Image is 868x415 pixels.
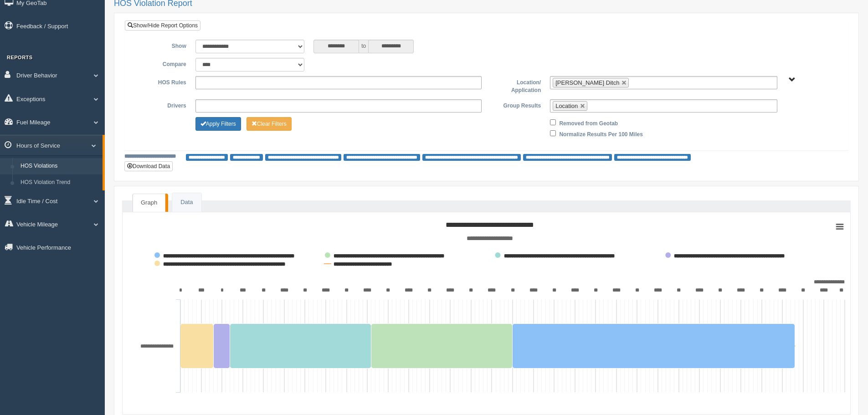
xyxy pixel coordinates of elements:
a: HOS Violation Trend [16,174,103,191]
a: Graph [133,194,165,212]
label: Removed from Geotab [559,117,618,128]
a: Data [172,193,201,212]
a: HOS Violations [16,158,103,174]
button: Change Filter Options [247,117,292,131]
button: Change Filter Options [195,117,241,131]
label: HOS Rules [132,76,191,87]
span: to [359,40,368,53]
button: Download Data [124,161,173,171]
span: [PERSON_NAME] Ditch [555,79,619,86]
label: Normalize Results Per 100 Miles [559,128,642,139]
label: Show [132,40,191,51]
label: Drivers [132,99,191,110]
a: Show/Hide Report Options [125,20,200,31]
span: Location [555,102,578,109]
label: Group Results [486,99,545,110]
label: Compare [132,58,191,69]
label: Location/ Application [486,76,545,95]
